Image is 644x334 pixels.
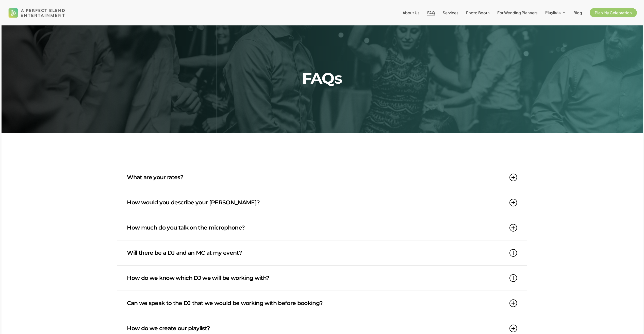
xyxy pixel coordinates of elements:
span: Blog [573,10,582,15]
span: About Us [403,10,420,15]
a: Will there be a DJ and an MC at my event? [127,240,517,265]
h2: FAQs [195,71,449,86]
span: Photo Booth [466,10,490,15]
a: Plan My Celebration [590,11,637,15]
a: What are your rates? [127,165,517,190]
a: Can we speak to the DJ that we would be working with before booking? [127,291,517,316]
span: For Wedding Planners [497,10,538,15]
a: FAQ [427,11,435,15]
a: For Wedding Planners [497,11,538,15]
a: How much do you talk on the microphone? [127,215,517,240]
a: Services [443,11,458,15]
a: Blog [573,11,582,15]
img: A Perfect Blend Entertainment [7,4,67,22]
a: Photo Booth [466,11,490,15]
span: FAQ [427,10,435,15]
a: About Us [403,11,420,15]
span: Playlists [545,10,561,15]
span: Plan My Celebration [595,10,632,15]
a: How do we know which DJ we will be working with? [127,266,517,291]
a: How would you describe your [PERSON_NAME]? [127,190,517,215]
a: Playlists [545,10,566,15]
span: Services [443,10,458,15]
